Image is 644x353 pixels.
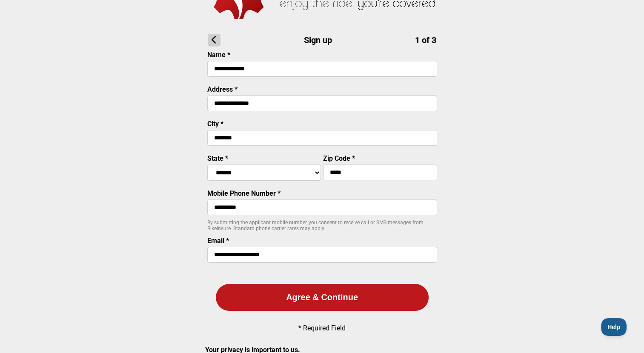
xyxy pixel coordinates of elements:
label: Address * [207,85,238,93]
label: State * [207,154,228,162]
iframe: Toggle Customer Support [601,318,627,336]
label: Email * [207,237,229,245]
label: City * [207,120,223,128]
p: * Required Field [298,324,346,332]
span: 1 of 3 [415,35,436,45]
h1: Sign up [208,34,436,46]
button: Agree & Continue [216,284,429,311]
p: By submitting the applicant mobile number, you consent to receive call or SMS messages from BikeI... [207,220,437,231]
label: Name * [207,51,230,59]
label: Mobile Phone Number * [207,189,280,197]
label: Zip Code * [323,154,355,162]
